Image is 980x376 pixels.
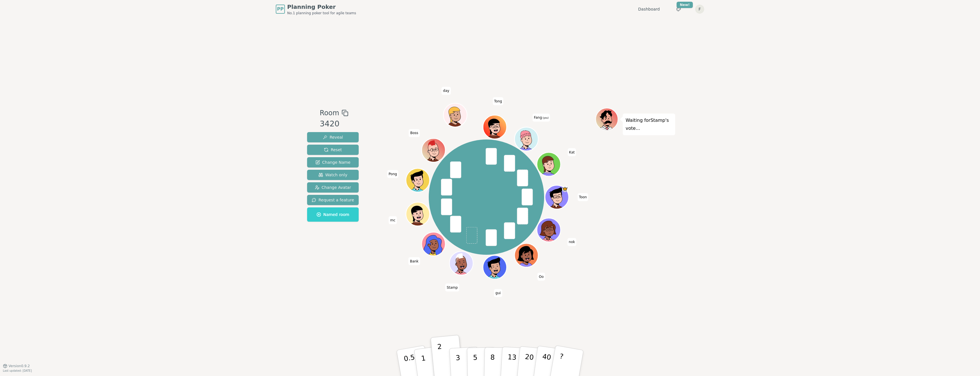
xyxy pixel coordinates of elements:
[3,364,30,368] button: Version0.9.2
[437,343,444,374] p: 2
[626,116,672,132] p: Waiting for Stamp 's vote...
[315,159,350,165] span: Change Name
[409,257,420,265] span: Click to change your name
[673,4,684,14] button: New!
[445,284,459,292] span: Click to change your name
[442,87,451,95] span: Click to change your name
[542,117,549,119] span: (you)
[494,289,502,297] span: Click to change your name
[287,3,356,11] span: Planning Poker
[515,128,538,150] button: Click to change your avatar
[307,157,359,167] button: Change Name
[320,118,348,130] div: 3420
[409,129,420,137] span: Click to change your name
[307,170,359,180] button: Watch only
[317,212,349,217] span: Named room
[562,186,568,192] span: Toon is the host
[3,369,32,372] span: Last updated: [DATE]
[307,182,359,193] button: Change Avatar
[277,6,283,13] span: PP
[695,5,704,14] button: F
[493,97,503,105] span: Click to change your name
[387,170,398,178] span: Click to change your name
[307,195,359,205] button: Request a feature
[312,197,354,203] span: Request a feature
[323,134,343,140] span: Reveal
[276,3,356,15] a: PPPlanning PokerNo.1 planning poker tool for agile teams
[567,238,576,246] span: Click to change your name
[307,132,359,142] button: Reveal
[307,207,359,222] button: Named room
[638,6,660,12] a: Dashboard
[9,364,30,368] span: Version 0.9.2
[537,273,545,281] span: Click to change your name
[532,114,550,122] span: Click to change your name
[677,2,693,8] div: New!
[577,193,588,201] span: Click to change your name
[315,185,351,190] span: Change Avatar
[318,172,348,178] span: Watch only
[324,147,342,153] span: Reset
[567,148,576,156] span: Click to change your name
[320,108,339,118] span: Room
[389,216,397,224] span: Click to change your name
[307,145,359,155] button: Reset
[287,11,356,15] span: No.1 planning poker tool for agile teams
